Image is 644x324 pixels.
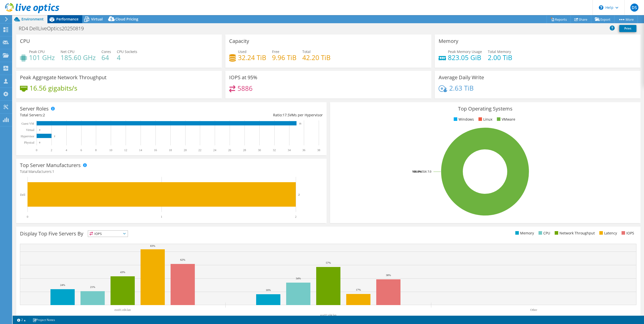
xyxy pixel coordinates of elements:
[154,148,157,152] text: 16
[39,141,40,144] text: 0
[150,244,155,247] text: 83%
[295,215,297,219] text: 2
[238,55,266,60] h4: 32.24 TiB
[448,49,482,54] span: Peak Memory Usage
[117,49,137,54] span: CPU Sockets
[20,106,49,112] h3: Server Roles
[320,313,337,317] text: esx02.rd4.lan
[115,17,138,21] span: Cloud Pricing
[537,230,550,236] li: CPU
[334,106,637,112] h3: Top Operating Systems
[29,49,45,54] span: Peak CPU
[43,113,45,117] span: 2
[24,141,34,144] text: Physical
[272,55,297,60] h4: 9.96 TiB
[139,148,142,152] text: 14
[109,148,112,152] text: 10
[26,128,35,132] text: Virtual
[299,122,302,125] text: 35
[180,258,185,261] text: 62%
[27,215,28,219] text: 0
[439,75,484,80] h3: Average Daily Write
[29,317,59,323] a: Project Notes
[488,55,512,60] h4: 2.00 TiB
[161,215,162,219] text: 1
[54,135,55,138] text: 2
[90,285,95,288] text: 21%
[61,55,96,60] h4: 185.60 GHz
[258,148,261,152] text: 30
[184,148,187,152] text: 20
[448,55,482,60] h4: 823.05 GiB
[20,163,81,168] h3: Top Server Manufacturers
[80,148,82,152] text: 6
[614,15,638,23] a: More
[66,148,67,152] text: 4
[21,17,44,21] span: Environment
[571,15,591,23] a: Share
[598,230,617,236] li: Latency
[20,193,25,197] text: Dell
[52,169,54,174] span: 1
[171,112,323,118] div: Ratio: VMs per Hypervisor
[228,148,231,152] text: 26
[117,55,137,60] h4: 4
[547,15,571,23] a: Reports
[169,148,172,152] text: 18
[20,169,323,174] h4: Total Manufacturers:
[266,288,271,291] text: 16%
[630,4,638,12] span: DS
[591,15,614,23] a: Export
[91,17,103,21] span: Virtual
[51,148,52,152] text: 2
[452,117,474,122] li: Windows
[14,317,29,323] a: 2
[412,170,421,173] tspan: 100.0%
[20,112,171,118] div: Total Servers:
[514,230,534,236] li: Memory
[553,230,595,236] li: Network Throughput
[599,5,603,10] svg: \n
[421,170,431,173] tspan: ESXi 7.0
[620,230,634,236] li: IOPS
[61,49,74,54] span: Net CPU
[317,148,320,152] text: 38
[229,38,249,44] h3: Capacity
[20,75,106,80] h3: Peak Aggregate Network Throughput
[30,85,77,91] h4: 16.56 gigabits/s
[124,148,127,152] text: 12
[39,129,40,131] text: 0
[95,148,97,152] text: 8
[488,49,511,54] span: Total Memory
[477,117,492,122] li: Linux
[238,49,247,54] span: Used
[283,113,290,117] span: 17.5
[496,117,515,122] li: VMware
[29,55,55,60] h4: 101 GHz
[120,271,125,274] text: 43%
[36,148,37,152] text: 0
[56,17,78,21] span: Performance
[386,274,391,277] text: 38%
[302,148,305,152] text: 36
[439,38,458,44] h3: Memory
[88,231,128,237] span: IOPS
[302,49,311,54] span: Total
[101,55,111,60] h4: 64
[273,148,276,152] text: 32
[449,85,474,91] h4: 2.63 TiB
[243,148,246,152] text: 28
[356,288,361,291] text: 17%
[198,148,201,152] text: 22
[237,86,253,91] h4: 5886
[302,55,331,60] h4: 42.20 TiB
[20,38,30,44] h3: CPU
[16,26,92,31] h1: RD4 DellLiveOptics20250819
[298,193,300,196] text: 2
[213,148,216,152] text: 24
[326,261,331,264] text: 57%
[115,308,131,312] text: esx01.rd4.lan
[60,283,65,286] text: 24%
[21,122,34,125] text: Guest VM
[272,49,279,54] span: Free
